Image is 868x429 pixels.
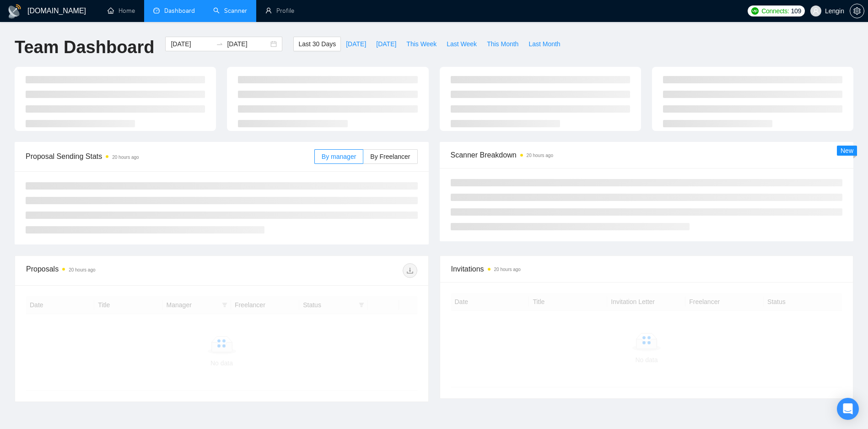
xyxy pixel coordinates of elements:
[761,6,789,16] span: Connects:
[850,7,864,15] span: setting
[527,153,553,158] time: 20 hours ago
[791,6,801,16] span: 109
[265,7,294,15] a: userProfile
[153,7,160,14] span: dashboard
[850,7,864,15] a: setting
[447,39,477,49] span: Last Week
[494,267,521,272] time: 20 hours ago
[401,37,442,51] button: This Week
[841,147,853,154] span: New
[376,39,396,49] span: [DATE]
[213,7,247,15] a: searchScanner
[346,39,366,49] span: [DATE]
[171,39,212,49] input: Start date
[528,39,560,49] span: Last Month
[7,4,22,19] img: logo
[69,267,95,272] time: 20 hours ago
[371,37,401,51] button: [DATE]
[341,37,371,51] button: [DATE]
[406,39,437,49] span: This Week
[26,263,221,278] div: Proposals
[216,40,223,48] span: to
[293,37,341,51] button: Last 30 Days
[837,398,859,420] div: Open Intercom Messenger
[850,4,864,18] button: setting
[227,39,269,49] input: End date
[112,155,139,160] time: 20 hours ago
[751,7,759,15] img: upwork-logo.png
[26,151,314,162] span: Proposal Sending Stats
[482,37,523,51] button: This Month
[322,153,356,160] span: By manager
[442,37,482,51] button: Last Week
[15,37,154,58] h1: Team Dashboard
[298,39,336,49] span: Last 30 Days
[108,7,135,15] a: homeHome
[487,39,518,49] span: This Month
[813,8,819,14] span: user
[370,153,410,160] span: By Freelancer
[523,37,565,51] button: Last Month
[451,149,843,161] span: Scanner Breakdown
[451,263,842,275] span: Invitations
[216,40,223,48] span: swap-right
[164,7,195,15] span: Dashboard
